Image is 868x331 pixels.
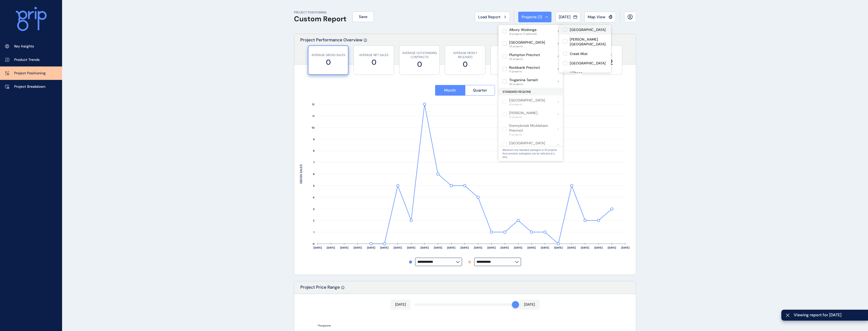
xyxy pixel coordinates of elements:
[448,51,483,60] p: AVERAGE NEWLY RELEASED
[570,51,588,57] p: Creek Mist
[318,324,330,327] text: Thurgoona
[313,196,315,199] text: 4
[509,98,545,103] p: [GEOGRAPHIC_DATA]
[311,53,345,57] p: AVERAGE GROSS SALES
[299,164,303,184] text: GROSS SALES
[475,12,510,22] button: Load Report
[518,12,551,22] button: Projects (1)
[509,133,558,136] span: 17 projects
[509,111,538,116] p: [PERSON_NAME]
[554,246,563,249] text: [DATE]
[294,15,346,23] h1: Custom Report
[594,246,603,249] text: [DATE]
[300,284,340,294] p: Project Price Range
[313,207,315,211] text: 3
[509,123,558,133] p: Donnybrook Mickleham Precinct
[448,59,483,69] label: 0
[570,37,607,47] p: [PERSON_NAME][GEOGRAPHIC_DATA]
[559,14,570,20] span: [DATE]
[300,37,362,64] p: Project Performance Overview
[556,12,580,22] button: [DATE]
[359,14,367,19] span: Save
[356,53,391,57] p: AVERAGE NET SALES
[14,44,34,49] p: Key Insights
[313,172,315,176] text: 6
[509,83,538,86] span: 30 projects
[570,61,606,66] p: [GEOGRAPHIC_DATA]
[509,146,545,149] span: 4 projects
[402,59,437,69] label: 0
[474,246,482,249] text: [DATE]
[588,14,605,20] span: Map View
[312,126,315,129] text: 10
[509,65,540,70] p: Rockbank Precinct
[509,27,537,32] p: Albury Wodonga
[487,246,496,249] text: [DATE]
[524,302,535,307] p: [DATE]
[312,114,315,118] text: 11
[354,246,362,249] text: [DATE]
[395,302,406,307] p: [DATE]
[460,246,469,249] text: [DATE]
[407,246,415,249] text: [DATE]
[313,246,322,249] text: [DATE]
[541,246,549,249] text: [DATE]
[478,14,501,20] span: Load Report
[14,57,40,62] p: Product Trends
[420,246,429,249] text: [DATE]
[434,246,442,249] text: [DATE]
[509,32,537,36] span: 14 projects (1 selected)
[465,85,495,96] button: Quarter
[367,246,375,249] text: [DATE]
[444,88,456,93] span: Month
[312,103,315,106] text: 12
[311,57,345,67] label: 0
[567,246,576,249] text: [DATE]
[509,141,545,146] p: [GEOGRAPHIC_DATA]
[621,246,630,249] text: [DATE]
[294,10,346,15] p: PROJECT POSITIONING
[509,103,545,106] span: 18 projects
[327,246,335,249] text: [DATE]
[501,246,509,249] text: [DATE]
[14,71,46,76] p: Project Positioning
[447,246,455,249] text: [DATE]
[356,57,391,67] label: 0
[794,312,864,318] span: Viewing report for [DATE]
[313,138,315,141] text: 9
[509,45,545,48] span: 25 projects
[313,219,315,222] text: 2
[509,53,540,58] p: Plumpton Precinct
[313,242,315,246] text: 0
[503,90,531,94] span: STANDARD REGIONS
[14,84,45,89] p: Project Breakdown
[584,12,616,22] button: Map View
[313,184,315,187] text: 5
[394,246,402,249] text: [DATE]
[509,40,545,45] p: [GEOGRAPHIC_DATA]
[313,161,315,164] text: 7
[402,51,437,60] p: AVERAGE OUTSTANDING CONTRACTS
[581,246,589,249] text: [DATE]
[435,85,465,96] button: Month
[509,78,538,83] p: Truganina Tarneit
[503,148,559,159] p: Maximum one standard subregion or 50 projects from premium subregions can be selected at a time.
[380,246,389,249] text: [DATE]
[509,70,540,73] span: 17 projects
[608,246,616,249] text: [DATE]
[493,57,528,67] label: $0
[522,14,542,20] span: Projects ( 1 )
[313,231,315,234] text: 1
[473,88,487,93] span: Quarter
[313,149,315,152] text: 8
[340,246,348,249] text: [DATE]
[509,58,540,61] span: 35 projects
[493,53,528,57] p: MEDIAN PRICE
[514,246,522,249] text: [DATE]
[353,11,374,22] button: Save
[570,71,582,76] p: Hilltops
[509,116,538,119] span: 12 projects
[527,246,536,249] text: [DATE]
[570,27,606,32] p: [GEOGRAPHIC_DATA]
